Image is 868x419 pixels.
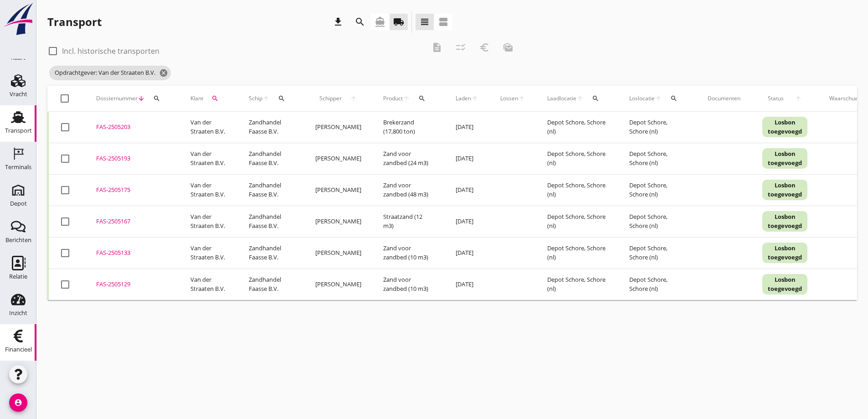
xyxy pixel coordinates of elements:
[9,393,27,412] i: account_circle
[547,94,576,103] span: Laadlocatie
[393,16,404,27] i: local_shipping
[315,94,346,103] span: Schipper
[180,237,238,269] td: Van der Straaten B.V.
[471,95,478,102] i: arrow_upward
[372,269,445,300] td: Zand voor zandbed (10 m3)
[655,95,662,102] i: arrow_upward
[96,94,138,103] span: Dossiernummer
[5,164,31,170] div: Terminals
[180,269,238,300] td: Van der Straaten B.V.
[10,91,27,97] div: Vracht
[536,237,618,269] td: Depot Schore, Schore (nl)
[180,143,238,174] td: Van der Straaten B.V.
[762,274,807,295] div: Losbon toegevoegd
[138,95,145,102] i: arrow_downward
[829,94,867,103] div: Waarschuwing
[96,248,169,258] div: FAS-2505133
[346,95,361,102] i: arrow_upward
[278,95,285,102] i: search
[159,68,168,78] i: cancel
[180,206,238,237] td: Van der Straaten B.V.
[96,123,169,132] div: FAS-2505203
[190,88,227,109] div: Klant
[304,174,372,206] td: [PERSON_NAME]
[372,174,445,206] td: Zand voor zandbed (48 m3)
[403,95,410,102] i: arrow_upward
[456,94,471,103] span: Laden
[47,15,102,29] div: Transport
[238,112,304,143] td: Zandhandel Faasse B.V.
[96,154,169,163] div: FAS-2505193
[438,16,449,27] i: view_agenda
[96,217,169,226] div: FAS-2505167
[708,94,740,103] div: Documenten
[576,95,584,102] i: arrow_upward
[211,95,219,102] i: search
[304,143,372,174] td: [PERSON_NAME]
[445,143,489,174] td: [DATE]
[333,16,344,27] i: download
[238,206,304,237] td: Zandhandel Faasse B.V.
[762,243,807,263] div: Losbon toegevoegd
[445,269,489,300] td: [DATE]
[238,269,304,300] td: Zandhandel Faasse B.V.
[153,95,160,102] i: search
[354,16,365,27] i: search
[372,112,445,143] td: Brekerzand (17,800 ton)
[372,143,445,174] td: Zand voor zandbed (24 m3)
[445,174,489,206] td: [DATE]
[5,237,31,243] div: Berichten
[304,269,372,300] td: [PERSON_NAME]
[618,174,697,206] td: Depot Schore, Schore (nl)
[536,112,618,143] td: Depot Schore, Schore (nl)
[10,201,27,207] div: Depot
[618,112,697,143] td: Depot Schore, Schore (nl)
[180,112,238,143] td: Van der Straaten B.V.
[96,186,169,195] div: FAS-2505175
[372,237,445,269] td: Zand voor zandbed (10 m3)
[96,280,169,289] div: FAS-2505129
[762,94,789,103] span: Status
[238,143,304,174] td: Zandhandel Faasse B.V.
[536,174,618,206] td: Depot Schore, Schore (nl)
[762,180,807,200] div: Losbon toegevoegd
[383,94,403,103] span: Product
[618,269,697,300] td: Depot Schore, Schore (nl)
[304,112,372,143] td: [PERSON_NAME]
[180,174,238,206] td: Van der Straaten B.V.
[536,143,618,174] td: Depot Schore, Schore (nl)
[536,269,618,300] td: Depot Schore, Schore (nl)
[9,274,27,279] div: Relatie
[500,94,518,103] span: Lossen
[789,95,807,102] i: arrow_upward
[304,237,372,269] td: [PERSON_NAME]
[445,237,489,269] td: [DATE]
[49,66,171,80] span: Opdrachtgever: Van der Straaten B.V.
[670,95,678,102] i: search
[618,237,697,269] td: Depot Schore, Schore (nl)
[2,2,35,36] img: logo-small.a267ee39.svg
[372,206,445,237] td: Straatzand (12 m3)
[249,94,262,103] span: Schip
[592,95,599,102] i: search
[418,95,426,102] i: search
[445,206,489,237] td: [DATE]
[762,211,807,232] div: Losbon toegevoegd
[262,95,270,102] i: arrow_upward
[62,47,159,56] label: Incl. historische transporten
[518,95,525,102] i: arrow_upward
[762,117,807,137] div: Losbon toegevoegd
[618,143,697,174] td: Depot Schore, Schore (nl)
[5,347,32,352] div: Financieel
[618,206,697,237] td: Depot Schore, Schore (nl)
[5,128,32,134] div: Transport
[238,237,304,269] td: Zandhandel Faasse B.V.
[762,148,807,169] div: Losbon toegevoegd
[629,94,655,103] span: Loslocatie
[304,206,372,237] td: [PERSON_NAME]
[375,16,385,27] i: directions_boat
[238,174,304,206] td: Zandhandel Faasse B.V.
[9,310,27,316] div: Inzicht
[419,16,430,27] i: view_headline
[445,112,489,143] td: [DATE]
